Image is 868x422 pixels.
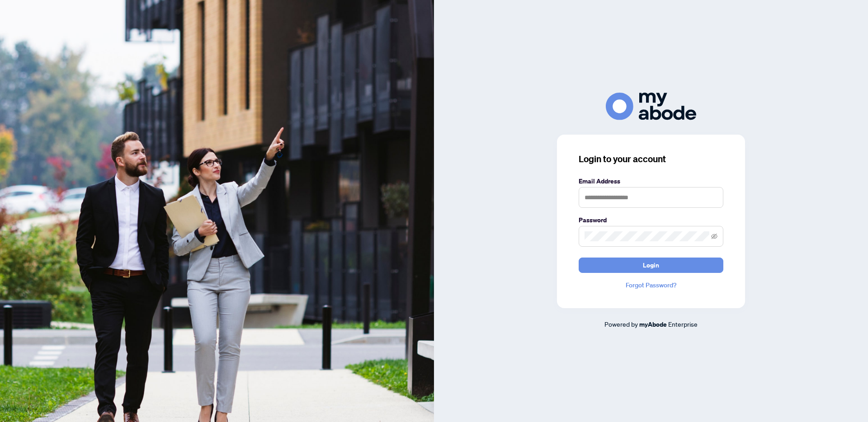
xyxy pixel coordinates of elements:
span: eye-invisible [711,233,717,239]
a: Forgot Password? [579,280,723,290]
span: Powered by [604,320,638,328]
label: Email Address [579,176,723,186]
label: Password [579,215,723,225]
span: Enterprise [668,320,698,328]
button: Login [579,258,723,273]
img: ma-logo [606,93,696,120]
span: Login [643,258,659,272]
a: myAbode [639,319,667,329]
h3: Login to your account [579,153,723,165]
